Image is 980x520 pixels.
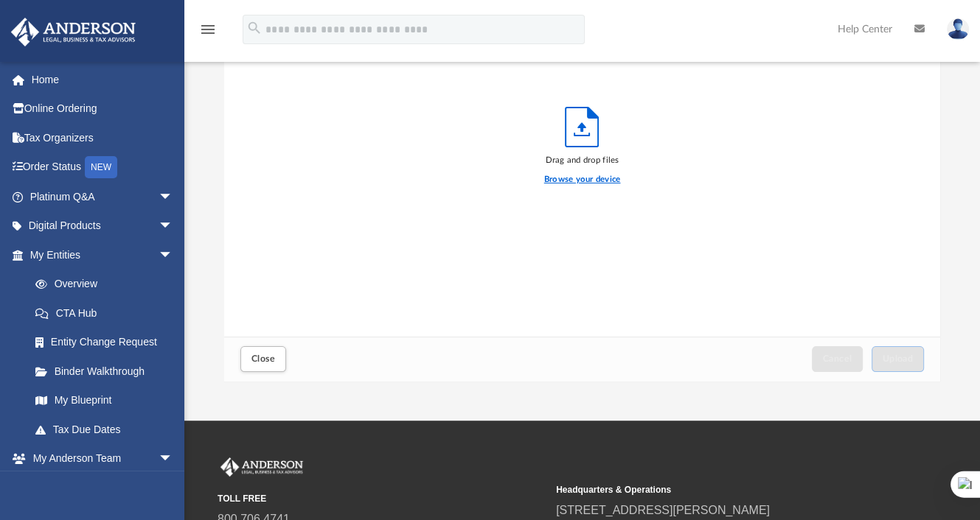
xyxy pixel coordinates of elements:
a: Online Ordering [10,94,195,124]
button: Close [240,346,286,372]
i: menu [199,21,217,38]
img: Anderson Advisors Platinum Portal [7,18,140,46]
button: Upload [872,346,925,372]
a: CTA Hub [21,298,195,328]
span: Cancel [823,354,852,363]
a: [STREET_ADDRESS][PERSON_NAME] [556,504,770,516]
label: Browse your device [544,173,621,186]
a: Home [10,65,195,94]
a: Binder Walkthrough [21,356,195,386]
button: Cancel [812,346,863,372]
small: Headquarters & Operations [556,483,884,496]
span: arrow_drop_down [159,182,188,212]
div: NEW [85,156,117,178]
small: TOLL FREE [218,492,546,505]
a: Tax Organizers [10,123,195,152]
a: menu [199,28,217,38]
a: My Blueprint [21,386,188,415]
span: arrow_drop_down [159,444,188,474]
a: Digital Productsarrow_drop_down [10,211,195,241]
span: arrow_drop_down [159,240,188,270]
a: My Anderson Teamarrow_drop_down [10,444,188,474]
img: Anderson Advisors Platinum Portal [218,457,306,477]
span: arrow_drop_down [159,211,188,242]
span: Close [251,354,275,363]
a: Tax Due Dates [21,415,195,444]
span: Upload [883,354,914,363]
a: Entity Change Request [21,328,195,357]
div: Drag and drop files [544,154,621,167]
a: Order StatusNEW [10,152,195,183]
a: Platinum Q&Aarrow_drop_down [10,182,195,211]
a: My Entitiesarrow_drop_down [10,240,195,270]
i: search [246,20,263,36]
a: Overview [21,270,195,299]
img: User Pic [947,18,969,40]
